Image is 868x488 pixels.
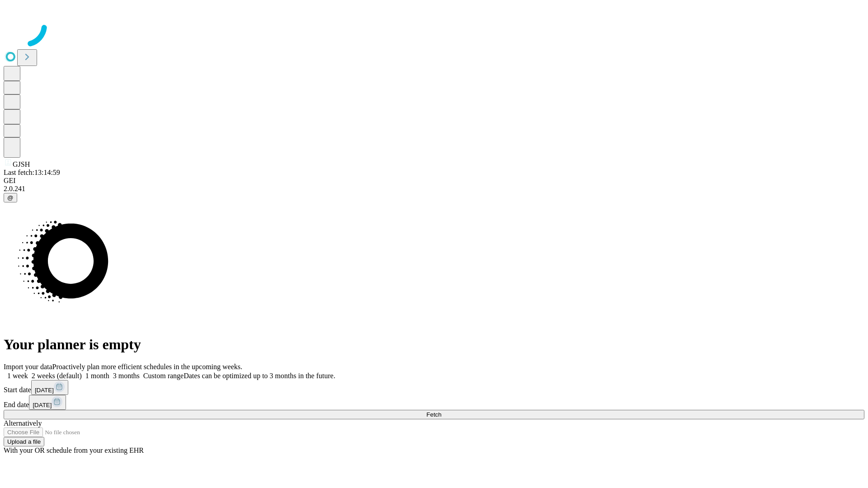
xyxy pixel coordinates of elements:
[32,372,82,380] span: 2 weeks (default)
[4,169,60,176] span: Last fetch: 13:14:59
[4,437,44,446] button: Upload a file
[4,446,144,454] span: With your OR schedule from your existing EHR
[35,387,54,394] span: [DATE]
[4,185,864,193] div: 2.0.241
[85,372,109,380] span: 1 month
[184,372,335,380] span: Dates can be optimized up to 3 months in the future.
[143,372,184,380] span: Custom range
[29,395,66,410] button: [DATE]
[33,402,52,408] span: [DATE]
[113,372,140,380] span: 3 months
[4,419,42,427] span: Alternatively
[13,160,30,168] span: GJSH
[4,363,52,371] span: Import your data
[31,380,68,395] button: [DATE]
[52,363,242,371] span: Proactively plan more efficient schedules in the upcoming weeks.
[4,336,864,353] h1: Your planner is empty
[4,410,864,419] button: Fetch
[426,411,441,418] span: Fetch
[7,372,28,380] span: 1 week
[4,380,864,395] div: Start date
[7,194,14,201] span: @
[4,177,864,185] div: GEI
[4,193,17,202] button: @
[4,395,864,410] div: End date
